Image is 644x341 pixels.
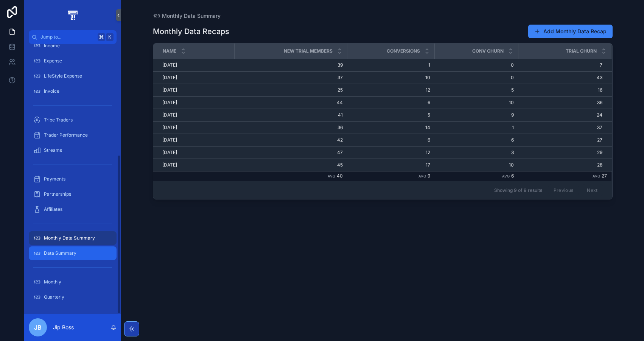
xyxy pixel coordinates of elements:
span: 47 [239,149,343,156]
a: [DATE] [162,112,230,118]
a: 0 [439,62,514,68]
a: 5 [439,87,514,93]
small: Avg [328,174,335,178]
span: 7 [519,62,602,68]
span: 28 [519,162,602,168]
span: [DATE] [162,112,177,118]
a: 6 [439,137,514,143]
a: [DATE] [162,125,230,131]
a: [DATE] [162,149,230,156]
span: Monthly Data Summary [162,12,221,20]
span: [DATE] [162,125,177,131]
span: Name [163,48,176,54]
span: Streams [44,147,62,153]
span: Partnerships [44,191,71,197]
a: [DATE] [162,162,230,168]
small: Avg [593,174,600,178]
a: LifeStyle Expense [29,69,117,83]
span: [DATE] [162,62,177,68]
small: Avg [502,174,510,178]
a: 27 [519,137,602,143]
a: Income [29,39,117,53]
a: 1 [352,62,430,68]
a: 9 [439,112,514,118]
a: [DATE] [162,87,230,93]
a: Partnerships [29,187,117,201]
span: Payments [44,176,65,182]
span: 1 [439,125,514,131]
span: Tribe Traders [44,117,73,123]
a: 37 [519,125,602,131]
span: New Trial Members [284,48,333,54]
span: [DATE] [162,137,177,143]
a: Monthly Data Summary [29,231,117,245]
span: Trial Churn [566,48,597,54]
a: 12 [352,87,430,93]
a: Affiliates [29,202,117,216]
span: Monthly [44,279,61,285]
a: 24 [519,112,602,118]
span: Conversions [387,48,420,54]
a: 36 [239,125,343,131]
span: [DATE] [162,162,177,168]
a: 10 [352,75,430,81]
a: Monthly [29,275,117,289]
a: Monthly Data Summary [153,12,221,20]
span: [DATE] [162,100,177,106]
span: LifeStyle Expense [44,73,82,79]
span: Trader Performance [44,132,88,138]
a: 44 [239,100,343,106]
a: 12 [352,149,430,156]
a: 39 [239,62,343,68]
span: 10 [439,100,514,106]
a: 14 [352,125,430,131]
span: 6 [511,173,514,179]
a: 37 [239,75,343,81]
span: JB [34,323,42,332]
a: 5 [352,112,430,118]
span: Showing 9 of 9 results [494,187,542,193]
a: [DATE] [162,75,230,81]
span: [DATE] [162,87,177,93]
a: 17 [352,162,430,168]
a: 36 [519,100,602,106]
p: Jip Boss [53,324,74,331]
span: [DATE] [162,149,177,156]
a: Quarterly [29,290,117,304]
a: 25 [239,87,343,93]
a: 0 [439,75,514,81]
a: 3 [439,149,514,156]
a: Expense [29,54,117,68]
a: Data Summary [29,246,117,260]
a: 6 [352,137,430,143]
a: [DATE] [162,62,230,68]
span: 10 [439,162,514,168]
a: Trader Performance [29,128,117,142]
a: 45 [239,162,343,168]
a: 16 [519,87,602,93]
span: Affiliates [44,206,62,212]
span: Jump to... [40,34,95,40]
span: Quarterly [44,294,64,300]
a: [DATE] [162,137,230,143]
span: 6 [352,100,430,106]
span: Expense [44,58,62,64]
span: 41 [239,112,343,118]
